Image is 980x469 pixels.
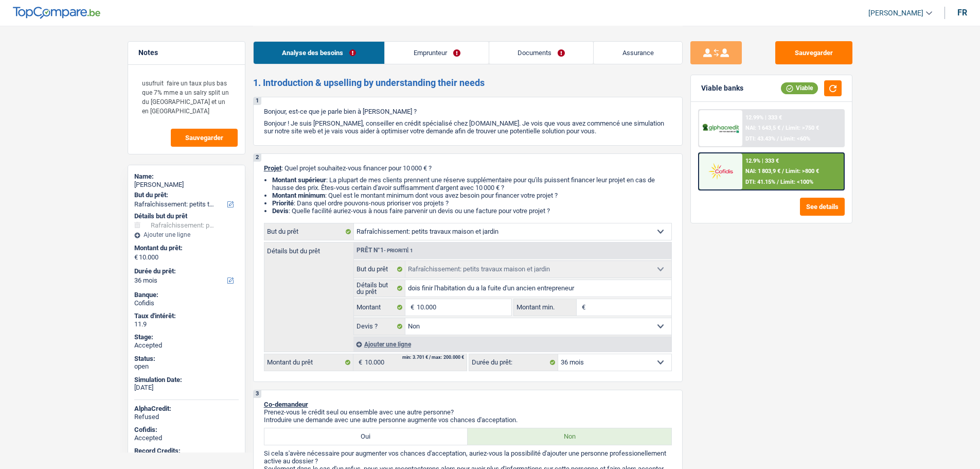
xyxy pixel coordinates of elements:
span: / [777,135,779,142]
div: Stage: [134,333,239,341]
label: Non [468,428,671,445]
span: € [405,299,417,316]
span: Co-demandeur [264,401,308,408]
span: € [353,354,365,371]
div: Prêt n°1 [354,247,416,254]
label: Durée du prêt: [134,267,237,275]
a: [PERSON_NAME] [860,5,932,22]
button: Sauvegarder [775,41,852,64]
div: AlphaCredit: [134,405,239,413]
h2: 1. Introduction & upselling by understanding their needs [253,77,683,89]
div: Refused [134,413,239,421]
div: Ajouter une ligne [353,337,671,352]
button: See details [800,198,845,216]
div: [PERSON_NAME] [134,181,239,189]
label: Montant [354,299,406,316]
a: Assurance [594,42,682,64]
div: Banque: [134,291,239,299]
p: Prenez-vous le crédit seul ou ensemble avec une autre personne? [264,408,672,416]
div: Simulation Date: [134,376,239,384]
div: Ajouter une ligne [134,231,239,238]
span: / [777,179,779,185]
p: Introduire une demande avec une autre personne augmente vos chances d'acceptation. [264,416,672,424]
span: DTI: 41.15% [745,179,775,185]
span: Limit: >800 € [786,168,819,175]
label: Montant du prêt: [134,244,237,252]
div: 3 [254,390,261,398]
div: Accepted [134,434,239,442]
span: Limit: <60% [780,135,810,142]
label: Oui [264,428,468,445]
div: fr [957,8,967,18]
p: Bonjour, est-ce que je parle bien à [PERSON_NAME] ? [264,108,672,115]
span: € [577,299,588,316]
div: Viable [781,82,818,94]
span: € [134,253,138,262]
button: Sauvegarder [171,129,238,147]
div: 12.9% | 333 € [745,158,779,164]
span: [PERSON_NAME] [868,9,923,18]
div: min: 3.701 € / max: 200.000 € [402,355,464,360]
span: / [782,125,784,131]
a: Documents [489,42,594,64]
div: Viable banks [701,84,743,93]
a: Analyse des besoins [254,42,385,64]
div: 12.99% | 333 € [745,114,782,121]
span: Devis [272,207,289,215]
div: Détails but du prêt [134,212,239,220]
h5: Notes [138,48,235,57]
label: Devis ? [354,318,406,335]
li: : Dans quel ordre pouvons-nous prioriser vos projets ? [272,199,672,207]
span: DTI: 43.43% [745,135,775,142]
li: : Quelle facilité auriez-vous à nous faire parvenir un devis ou une facture pour votre projet ? [272,207,672,215]
span: Limit: >750 € [786,125,819,131]
label: Détails but du prêt [354,280,406,297]
a: Emprunteur [385,42,489,64]
span: NAI: 1 803,9 € [745,168,780,175]
p: : Quel projet souhaitez-vous financer pour 10 000 € ? [264,164,672,172]
div: 11.9 [134,320,239,328]
span: Limit: <100% [780,179,813,185]
div: Accepted [134,341,239,350]
span: Projet [264,164,281,172]
span: NAI: 1 643,5 € [745,125,780,131]
div: Taux d'intérêt: [134,312,239,320]
p: Bonjour ! Je suis [PERSON_NAME], conseiller en crédit spécialisé chez [DOMAIN_NAME]. Je vois que ... [264,119,672,135]
div: Name: [134,172,239,181]
img: TopCompare Logo [13,7,100,19]
label: But du prêt: [134,191,237,199]
label: Durée du prêt: [469,354,558,371]
div: Status: [134,355,239,363]
span: - Priorité 1 [384,248,413,253]
div: Cofidis [134,299,239,307]
strong: Priorité [272,199,294,207]
li: : La plupart de mes clients prennent une réserve supplémentaire pour qu'ils puissent financer leu... [272,176,672,192]
div: Cofidis: [134,426,239,434]
div: 1 [254,97,261,105]
p: Si cela s'avère nécessaire pour augmenter vos chances d'acceptation, auriez-vous la possibilité d... [264,449,672,465]
div: [DATE] [134,384,239,392]
strong: Montant minimum [272,192,325,199]
strong: Montant supérieur [272,176,326,184]
label: But du prêt [354,261,406,277]
span: Sauvegarder [185,134,223,141]
label: Détails but du prêt [264,242,353,254]
img: AlphaCredit [702,123,740,134]
label: Montant min. [514,299,577,316]
span: / [782,168,784,175]
div: open [134,362,239,371]
label: Montant du prêt [264,354,353,371]
div: 2 [254,154,261,162]
div: Record Credits: [134,447,239,455]
label: But du prêt [264,223,354,240]
li: : Quel est le montant minimum dont vous avez besoin pour financer votre projet ? [272,192,672,199]
img: Cofidis [702,162,740,181]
